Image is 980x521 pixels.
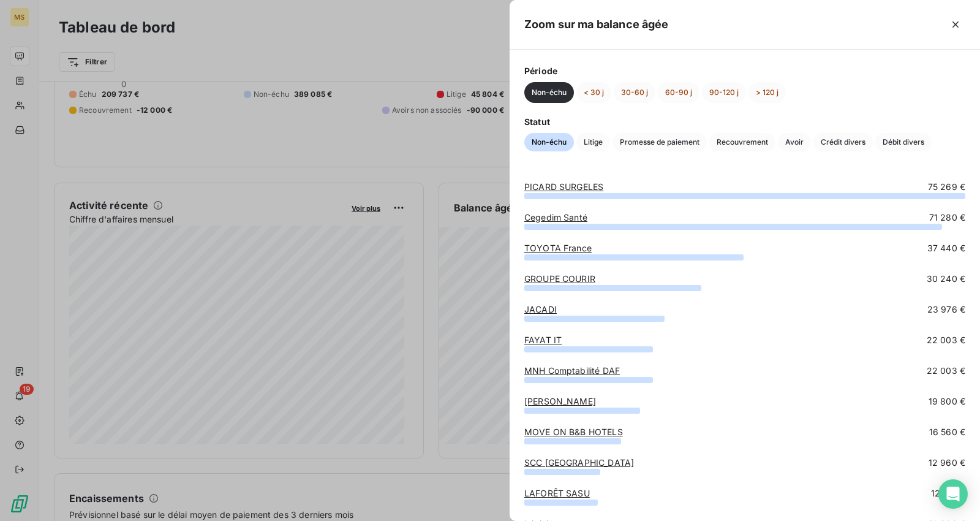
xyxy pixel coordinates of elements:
[928,181,965,193] span: 75 269 €
[927,303,965,316] span: 23 976 €
[929,211,965,224] span: 71 280 €
[524,365,620,376] a: MNH Comptabilité DAF
[927,242,965,254] span: 37 440 €
[524,304,557,314] a: JACADI
[524,64,965,77] span: Période
[709,133,775,151] button: Recouvrement
[524,488,590,498] a: LAFORÊT SASU
[524,82,574,103] button: Non-échu
[927,273,965,285] span: 30 240 €
[938,479,968,509] div: Open Intercom Messenger
[929,395,965,408] span: 19 800 €
[658,82,699,103] button: 60-90 j
[614,82,655,103] button: 30-60 j
[931,487,965,500] span: 12 514 €
[927,365,965,377] span: 22 003 €
[875,133,932,151] button: Débit divers
[748,82,786,103] button: > 120 j
[524,243,592,253] a: TOYOTA France
[524,396,596,406] a: [PERSON_NAME]
[576,133,610,151] button: Litige
[927,334,965,346] span: 22 003 €
[929,426,965,438] span: 16 560 €
[524,115,965,128] span: Statut
[929,457,965,469] span: 12 960 €
[524,16,669,33] h5: Zoom sur ma balance âgée
[702,82,746,103] button: 90-120 j
[524,273,595,284] a: GROUPE COURIR
[524,212,587,222] a: Cegedim Santé
[576,82,611,103] button: < 30 j
[778,133,811,151] button: Avoir
[813,133,873,151] button: Crédit divers
[612,133,707,151] button: Promesse de paiement
[524,427,623,437] a: MOVE ON B&B HOTELS
[524,457,634,468] a: SCC [GEOGRAPHIC_DATA]
[524,133,574,151] button: Non-échu
[524,335,562,345] a: FAYAT IT
[524,181,603,192] a: PICARD SURGELES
